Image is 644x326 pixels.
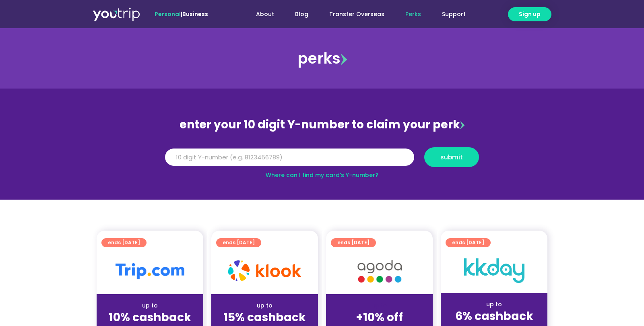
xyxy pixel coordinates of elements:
div: up to [218,301,312,310]
a: Business [182,10,208,18]
span: ends [DATE] [452,238,484,247]
button: submit [424,147,479,167]
a: About [246,7,285,22]
span: submit [440,154,463,160]
span: ends [DATE] [337,238,369,247]
strong: 10% cashback [109,309,191,325]
span: | [155,10,208,18]
strong: 6% cashback [455,308,533,324]
a: ends [DATE] [101,238,147,247]
a: Transfer Overseas [319,7,395,22]
strong: 15% cashback [223,309,306,325]
a: ends [DATE] [331,238,376,247]
a: Support [431,7,476,22]
div: up to [103,301,197,310]
a: ends [DATE] [446,238,491,247]
span: Sign up [519,10,541,19]
a: Where can I find my card’s Y-number? [266,171,378,179]
nav: Menu [230,7,476,22]
span: Personal [155,10,181,18]
span: up to [372,301,387,309]
form: Y Number [165,147,479,173]
span: ends [DATE] [108,238,140,247]
input: 10 digit Y-number (e.g. 8123456789) [165,149,414,166]
a: Blog [285,7,319,22]
div: enter your 10 digit Y-number to claim your perk [161,114,483,135]
strong: +10% off [356,309,403,325]
div: up to [447,300,541,309]
span: ends [DATE] [223,238,255,247]
a: Sign up [508,7,551,21]
a: Perks [395,7,431,22]
a: ends [DATE] [216,238,261,247]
